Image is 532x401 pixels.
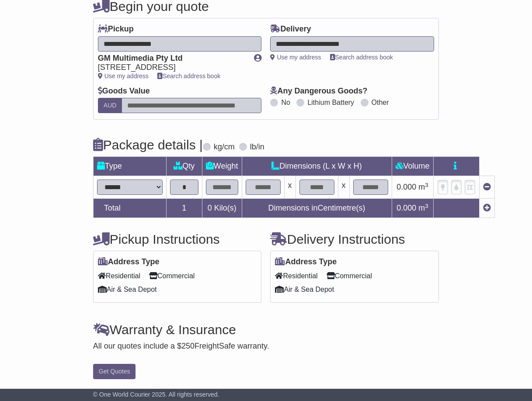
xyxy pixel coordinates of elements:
[483,204,491,212] a: Add new item
[242,157,392,176] td: Dimensions (L x W x H)
[270,54,321,61] a: Use my address
[327,269,372,283] span: Commercial
[93,342,439,351] div: All our quotes include a $ FreightSafe warranty.
[275,257,337,267] label: Address Type
[93,232,262,246] h4: Pickup Instructions
[98,269,140,283] span: Residential
[307,98,354,107] label: Lithium Battery
[270,24,311,34] label: Delivery
[284,176,296,199] td: x
[250,142,264,152] label: lb/in
[98,73,149,80] a: Use my address
[281,98,290,107] label: No
[98,283,157,296] span: Air & Sea Depot
[270,86,367,96] label: Any Dangerous Goods?
[202,199,242,218] td: Kilo(s)
[98,54,246,63] div: GM Multimedia Pty Ltd
[98,63,246,73] div: [STREET_ADDRESS]
[98,257,160,267] label: Address Type
[338,176,349,199] td: x
[396,183,416,191] span: 0.000
[181,342,195,350] span: 250
[270,232,439,246] h4: Delivery Instructions
[396,204,416,212] span: 0.000
[202,157,242,176] td: Weight
[214,142,235,152] label: kg/cm
[166,157,202,176] td: Qty
[392,157,433,176] td: Volume
[93,391,219,398] span: © One World Courier 2025. All rights reserved.
[166,199,202,218] td: 1
[418,183,428,191] span: m
[275,269,317,283] span: Residential
[418,204,428,212] span: m
[98,24,134,34] label: Pickup
[275,283,334,296] span: Air & Sea Depot
[372,98,389,107] label: Other
[483,183,491,191] a: Remove this item
[93,157,166,176] td: Type
[93,199,166,218] td: Total
[242,199,392,218] td: Dimensions in Centimetre(s)
[93,364,136,379] button: Get Quotes
[208,204,212,212] span: 0
[157,73,220,80] a: Search address book
[149,269,195,283] span: Commercial
[425,182,428,188] sup: 3
[425,203,428,209] sup: 3
[93,322,439,337] h4: Warranty & Insurance
[98,86,150,96] label: Goods Value
[330,54,393,61] a: Search address book
[93,138,203,152] h4: Package details |
[98,98,122,113] label: AUD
